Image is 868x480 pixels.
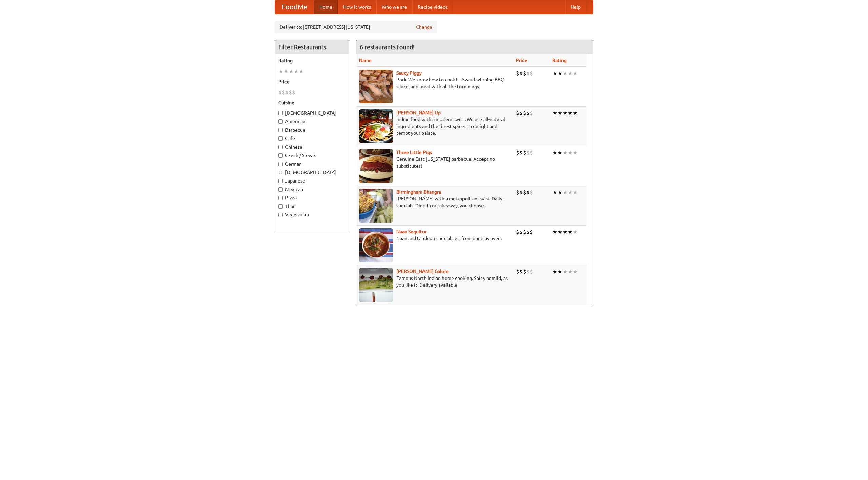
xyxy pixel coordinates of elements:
[523,149,526,156] li: $
[359,70,393,103] img: saucy.jpg
[568,228,573,236] li: ★
[530,109,533,117] li: $
[568,149,573,156] li: ★
[519,70,523,77] li: $
[530,268,533,275] li: $
[359,58,372,63] a: Name
[557,149,563,156] li: ★
[396,70,422,76] b: Saucy Piggy
[565,0,586,14] a: Help
[557,109,563,117] li: ★
[359,275,511,288] p: Famous North Indian home cooking. Spicy or mild, as you like it. Delivery available.
[396,189,441,195] a: Birmingham Bhangra
[568,109,573,117] li: ★
[573,109,578,117] li: ★
[359,228,393,262] img: naansequitur.jpg
[530,149,533,156] li: $
[523,228,526,236] li: $
[359,235,511,242] p: Naan and tandoori specialties, from our clay oven.
[278,211,346,218] label: Vegetarian
[552,189,557,196] li: ★
[568,70,573,77] li: ★
[278,170,283,175] input: [DEMOGRAPHIC_DATA]
[526,189,530,196] li: $
[516,149,519,156] li: $
[530,70,533,77] li: $
[530,228,533,236] li: $
[396,269,449,274] a: [PERSON_NAME] Galore
[278,179,283,183] input: Japanese
[278,99,346,106] h5: Cuisine
[278,169,346,176] label: [DEMOGRAPHIC_DATA]
[278,57,346,64] h5: Rating
[519,149,523,156] li: $
[563,149,568,156] li: ★
[396,150,432,155] a: Three Little Pigs
[519,109,523,117] li: $
[289,89,292,96] li: $
[278,110,346,116] label: [DEMOGRAPHIC_DATA]
[359,195,511,209] p: [PERSON_NAME] with a metropolitan twist. Daily specials. Dine-in or takeaway, you choose.
[526,70,530,77] li: $
[516,268,519,275] li: $
[275,0,314,14] a: FoodMe
[523,109,526,117] li: $
[523,189,526,196] li: $
[278,89,282,96] li: $
[359,116,511,136] p: Indian food with a modern twist. We use all-natural ingredients and the finest spices to delight ...
[573,189,578,196] li: ★
[278,213,283,217] input: Vegetarian
[552,58,567,63] a: Rating
[563,268,568,275] li: ★
[376,0,412,14] a: Who we are
[530,189,533,196] li: $
[563,189,568,196] li: ★
[519,228,523,236] li: $
[275,40,349,54] h4: Filter Restaurants
[359,76,511,90] p: Pork. We know how to cook it. Award-winning BBQ sauce, and meat with all the trimmings.
[282,89,285,96] li: $
[526,268,530,275] li: $
[573,70,578,77] li: ★
[557,70,563,77] li: ★
[552,268,557,275] li: ★
[278,194,346,201] label: Pizza
[573,228,578,236] li: ★
[563,109,568,117] li: ★
[396,110,441,115] a: [PERSON_NAME] Up
[278,68,283,75] li: ★
[557,228,563,236] li: ★
[278,160,346,167] label: German
[289,68,294,75] li: ★
[359,149,393,183] img: littlepigs.jpg
[278,196,283,200] input: Pizza
[526,109,530,117] li: $
[557,268,563,275] li: ★
[294,68,299,75] li: ★
[573,268,578,275] li: ★
[278,204,283,209] input: Thai
[526,228,530,236] li: $
[526,149,530,156] li: $
[557,189,563,196] li: ★
[552,70,557,77] li: ★
[396,229,427,234] a: Naan Sequitur
[516,189,519,196] li: $
[275,21,437,33] div: Deliver to: [STREET_ADDRESS][US_STATE]
[416,24,432,31] a: Change
[359,189,393,223] img: bhangra.jpg
[278,152,346,159] label: Czech / Slovak
[359,109,393,143] img: curryup.jpg
[278,203,346,210] label: Thai
[516,58,527,63] a: Price
[278,118,346,125] label: American
[552,228,557,236] li: ★
[278,145,283,149] input: Chinese
[278,186,346,193] label: Mexican
[299,68,304,75] li: ★
[412,0,453,14] a: Recipe videos
[314,0,338,14] a: Home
